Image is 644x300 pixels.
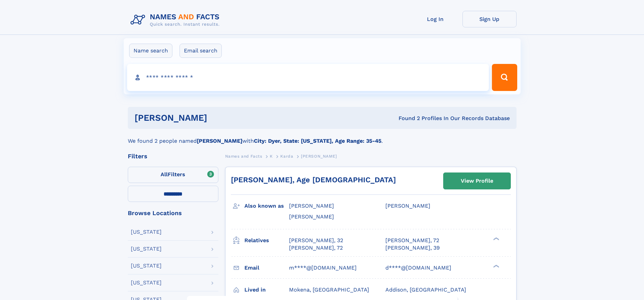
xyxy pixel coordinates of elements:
[492,236,500,241] div: ❯
[128,11,225,29] img: Logo Names and Facts
[385,237,439,244] a: [PERSON_NAME], 72
[461,173,493,189] div: View Profile
[462,11,517,27] a: Sign Up
[385,286,466,293] span: Addison, [GEOGRAPHIC_DATA]
[270,154,273,159] span: K
[280,152,293,160] a: Karda
[135,114,303,122] h1: [PERSON_NAME]
[180,44,222,58] label: Email search
[408,11,462,27] a: Log In
[254,138,381,144] b: City: Dyer, State: [US_STATE], Age Range: 35-45
[385,203,430,209] span: [PERSON_NAME]
[129,44,172,58] label: Name search
[244,200,289,212] h3: Also known as
[444,173,510,189] a: View Profile
[131,229,162,235] div: [US_STATE]
[244,262,289,274] h3: Email
[127,64,489,91] input: search input
[280,154,293,159] span: Karda
[131,263,162,269] div: [US_STATE]
[303,115,510,122] div: Found 2 Profiles In Our Records Database
[128,210,218,216] div: Browse Locations
[231,176,396,184] a: [PERSON_NAME], Age [DEMOGRAPHIC_DATA]
[492,264,500,268] div: ❯
[244,284,289,296] h3: Lived in
[270,152,273,160] a: K
[197,138,242,144] b: [PERSON_NAME]
[289,213,334,220] span: [PERSON_NAME]
[128,129,517,145] div: We found 2 people named with .
[289,237,343,244] a: [PERSON_NAME], 32
[225,152,262,160] a: Names and Facts
[301,154,337,159] span: [PERSON_NAME]
[289,286,369,293] span: Mokena, [GEOGRAPHIC_DATA]
[289,203,334,209] span: [PERSON_NAME]
[492,64,517,91] button: Search Button
[385,244,440,252] a: [PERSON_NAME], 39
[131,246,162,252] div: [US_STATE]
[289,244,343,252] a: [PERSON_NAME], 72
[161,171,168,178] span: All
[128,167,218,183] label: Filters
[131,280,162,285] div: [US_STATE]
[128,153,218,159] div: Filters
[244,235,289,246] h3: Relatives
